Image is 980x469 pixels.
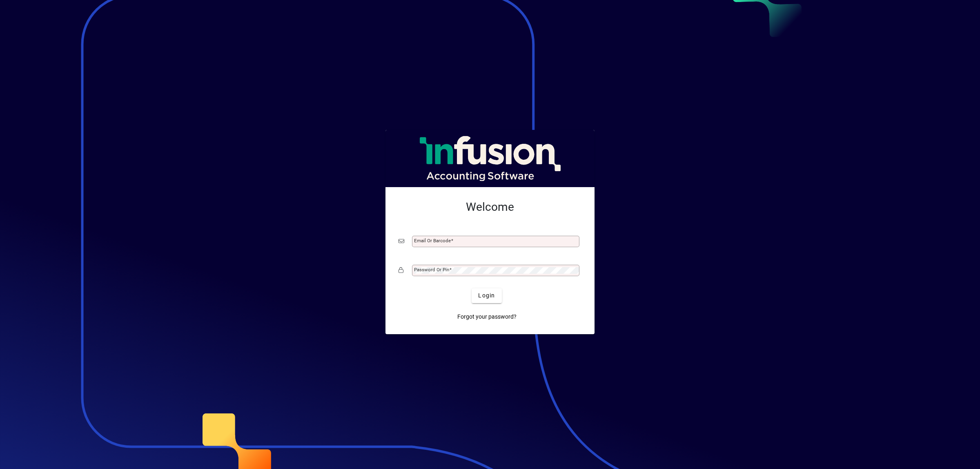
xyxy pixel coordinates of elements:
h2: Welcome [399,200,581,214]
mat-label: Email or Barcode [414,238,451,243]
span: Forgot your password? [457,313,517,321]
button: Login [472,288,501,303]
a: Forgot your password? [454,310,520,324]
mat-label: Password or Pin [414,267,449,272]
span: Login [478,291,495,300]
